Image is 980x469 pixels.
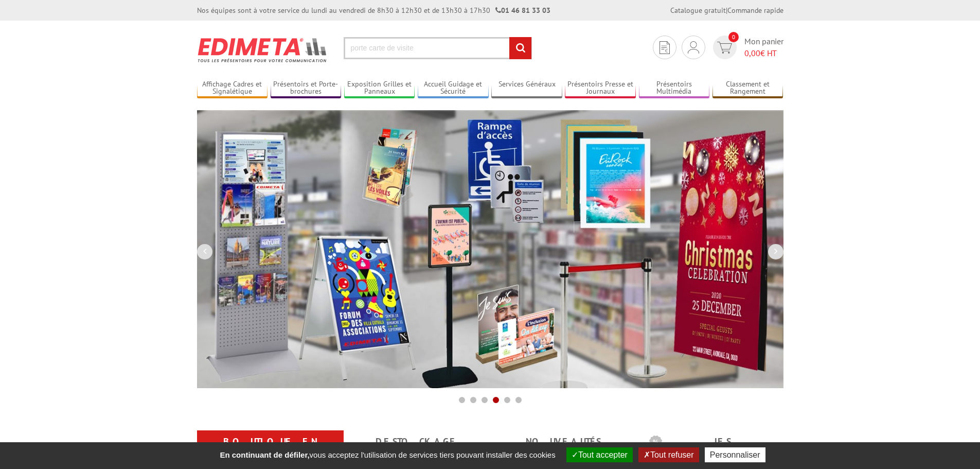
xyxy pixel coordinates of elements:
span: vous acceptez l'utilisation de services tiers pouvant installer des cookies [215,450,560,459]
a: Classement et Rangement [712,80,783,97]
span: Mon panier [744,36,783,59]
span: 0 [728,32,739,42]
a: Services Généraux [491,80,562,97]
img: devis rapide [660,41,670,54]
img: devis rapide [717,42,732,54]
a: Présentoirs Multimédia [639,80,710,97]
input: Rechercher un produit ou une référence... [344,37,532,59]
span: € HT [744,47,783,59]
button: Personnaliser (fenêtre modale) [705,447,765,462]
a: devis rapide 0 Mon panier 0,00€ HT [710,36,783,59]
span: 0,00 [744,48,760,58]
b: Les promotions [649,432,778,453]
a: Destockage [356,432,478,451]
a: Commande rapide [727,6,783,15]
img: devis rapide [688,41,699,54]
strong: 01 46 81 33 03 [495,6,550,15]
a: Affichage Cadres et Signalétique [197,80,268,97]
a: nouveautés [503,432,625,451]
img: Présentoir, panneau, stand - Edimeta - PLV, affichage, mobilier bureau, entreprise [197,31,328,69]
a: Exposition Grilles et Panneaux [344,80,415,97]
div: | [670,5,783,15]
a: Catalogue gratuit [670,6,726,15]
button: Tout accepter [566,447,633,462]
a: Présentoirs et Porte-brochures [271,80,342,97]
input: rechercher [509,37,531,59]
strong: En continuant de défiler, [220,450,309,459]
button: Tout refuser [638,447,699,462]
a: Accueil Guidage et Sécurité [418,80,489,97]
div: Nos équipes sont à votre service du lundi au vendredi de 8h30 à 12h30 et de 13h30 à 17h30 [197,5,550,15]
a: Présentoirs Presse et Journaux [565,80,636,97]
